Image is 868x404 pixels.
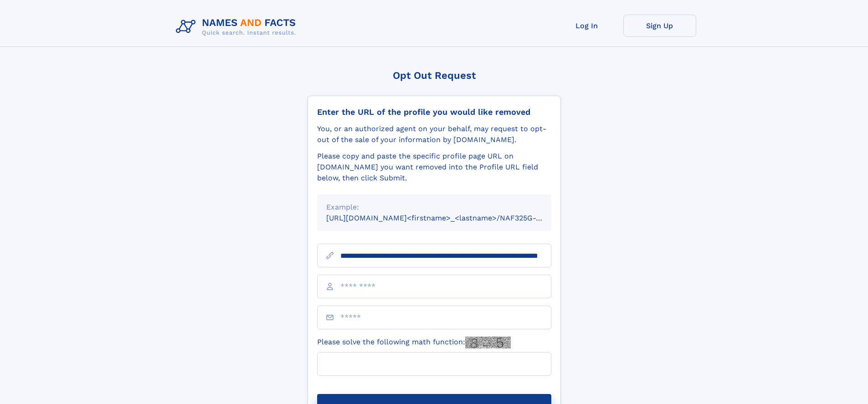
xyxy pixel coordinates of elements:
[326,214,569,222] small: [URL][DOMAIN_NAME]<firstname>_<lastname>/NAF325G-xxxxxxxx
[317,123,551,145] div: You, or an authorized agent on your behalf, may request to opt-out of the sale of your informatio...
[308,70,561,81] div: Opt Out Request
[317,337,511,348] label: Please solve the following math function:
[317,151,551,184] div: Please copy and paste the specific profile page URL on [DOMAIN_NAME] you want removed into the Pr...
[326,202,542,213] div: Example:
[317,107,551,117] div: Enter the URL of the profile you would like removed
[172,15,303,39] img: Logo Names and Facts
[550,15,623,37] a: Log In
[623,15,696,37] a: Sign Up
